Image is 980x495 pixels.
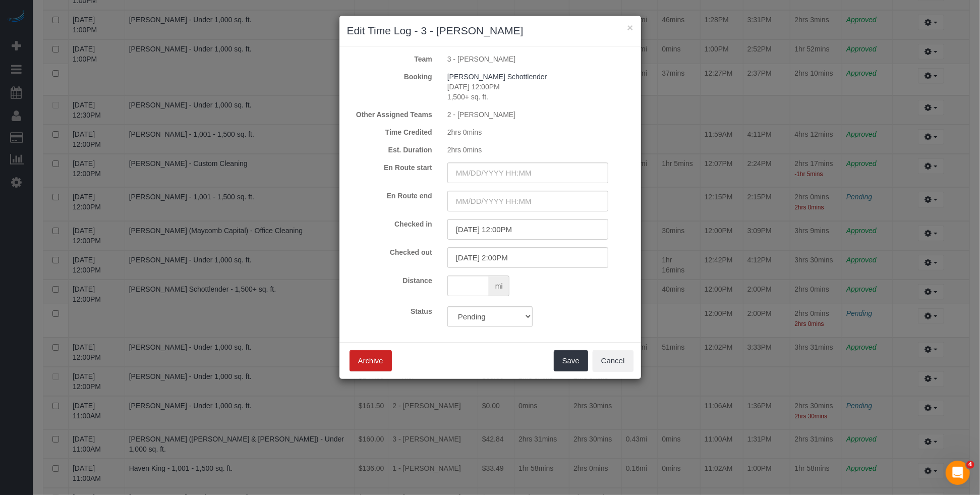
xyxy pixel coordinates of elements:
label: Checked out [339,247,440,257]
span: mi [489,276,509,296]
div: 2hrs 0mins [440,145,641,155]
label: Other Assigned Teams [339,109,440,120]
h3: Edit Time Log - 3 - [PERSON_NAME] [347,23,633,38]
label: Team [339,54,440,64]
span: 4 [966,461,974,469]
button: × [627,22,633,33]
label: En Route start [339,162,440,173]
button: Save [554,350,588,371]
sui-modal: Edit Time Log - 3 - Maria Bonilla [339,16,641,379]
iframe: Intercom live chat [946,461,970,485]
div: 2 - [PERSON_NAME] [440,109,641,120]
label: Booking [339,72,440,82]
label: Status [339,306,440,316]
label: Distance [339,276,440,286]
div: 3 - [PERSON_NAME] [440,54,641,64]
input: MM/DD/YYYY HH:MM [447,219,608,240]
a: [PERSON_NAME] Schottlender [447,73,547,81]
input: MM/DD/YYYY HH:MM [447,247,608,268]
label: Checked in [339,219,440,229]
div: [DATE] 12:00PM 1,500+ sq. ft. [440,72,641,102]
div: 2hrs 0mins [440,127,641,137]
button: Archive [350,350,392,371]
label: Time Credited [339,127,440,137]
label: Est. Duration [339,145,440,155]
label: En Route end [339,191,440,201]
input: MM/DD/YYYY HH:MM [447,191,608,211]
input: MM/DD/YYYY HH:MM [447,162,608,183]
button: Cancel [593,350,633,371]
